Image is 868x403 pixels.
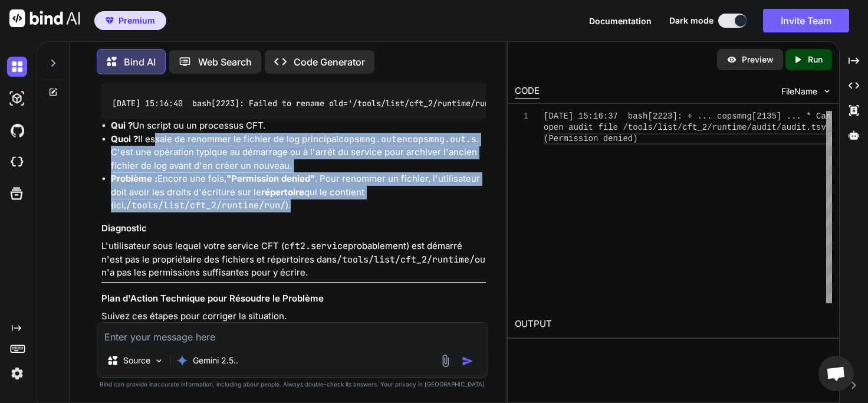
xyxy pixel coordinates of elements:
[7,57,27,77] img: darkChat
[407,133,476,145] code: copsmng.out.s
[111,133,138,145] strong: Quoi ?
[508,310,839,338] h2: OUTPUT
[126,199,285,211] code: /tools/list/cft_2/runtime/run/
[808,54,823,65] p: Run
[7,120,27,140] img: githubDark
[261,186,304,198] strong: répertoire
[726,54,737,65] img: preview
[742,54,774,65] p: Preview
[818,356,854,391] a: Ouvrir le chat
[101,222,485,235] h3: Diagnostic
[294,55,365,69] p: Code Generator
[822,86,832,96] img: chevron down
[7,363,27,384] img: settings
[123,355,150,366] p: Source
[338,133,397,145] code: copsmng.out
[589,15,652,27] button: Documentation
[515,84,540,99] div: CODE
[111,173,157,184] strong: Problème :
[111,133,485,173] li: Il essaie de renommer le fichier de log principal en . C'est une opération typique au démarrage o...
[791,112,841,121] span: .. * Can't
[111,172,485,212] li: Encore une fois, . Pour renommer un fichier, l'utilisateur doit avoir les droits d'écriture sur l...
[544,112,791,121] span: [DATE] 15:16:37 bash[2223]: + ... copsmng[2135] .
[284,240,348,252] code: cft2.service
[94,11,166,30] button: premiumPremium
[781,86,817,97] span: FileName
[226,173,315,184] strong: "Permission denied"
[669,15,714,27] span: Dark mode
[198,55,252,69] p: Web Search
[515,111,528,122] div: 1
[176,355,188,366] img: Gemini 2.5 Pro
[193,355,238,366] p: Gemini 2.5..
[7,89,27,109] img: darkAi-studio
[763,9,849,32] button: Invite Team
[124,55,156,69] p: Bind AI
[9,9,80,27] img: Bind AI
[544,123,791,132] span: open audit file /tools/list/cft_2/runtime/audit/au
[101,292,485,306] h3: Plan d'Action Technique pour Résoudre le Problème
[544,134,638,143] span: (Permission denied)
[97,380,488,389] p: Bind can provide inaccurate information, including about people. Always double-check its answers....
[337,254,475,266] code: /tools/list/cft_2/runtime/
[106,17,114,24] img: premium
[791,123,826,132] span: dit.tsv
[589,16,652,26] span: Documentation
[119,15,155,27] span: Premium
[7,152,27,172] img: cloudideIcon
[439,354,452,368] img: attachment
[154,356,164,366] img: Pick Models
[111,120,133,131] strong: Qui ?
[462,355,474,367] img: icon
[101,240,485,280] p: L'utilisateur sous lequel votre service CFT ( probablement) est démarré n'est pas le propriétaire...
[111,119,485,133] li: Un script ou un processus CFT.
[101,310,485,323] p: Suivez ces étapes pour corriger la situation.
